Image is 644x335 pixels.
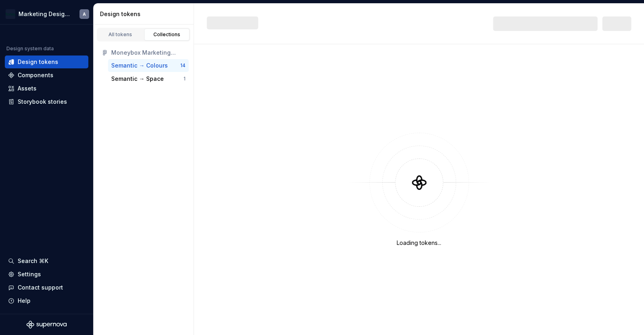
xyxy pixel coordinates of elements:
[18,98,67,106] div: Storybook stories
[5,268,88,281] a: Settings
[18,84,37,92] div: Assets
[6,9,15,19] img: c17557e8-ebdc-49e2-ab9e-7487adcf6d53.png
[147,31,187,38] div: Collections
[5,294,88,307] button: Help
[26,321,67,329] svg: Supernova Logo
[18,58,58,66] div: Design tokens
[180,62,185,69] div: 14
[183,76,185,82] div: 1
[18,71,53,79] div: Components
[6,45,54,52] div: Design system data
[111,62,168,70] div: Semantic → Colours
[108,59,189,72] button: Semantic → Colours14
[5,255,88,267] button: Search ⌘K
[18,297,31,305] div: Help
[18,284,63,292] div: Contact support
[5,82,88,95] a: Assets
[18,10,70,18] div: Marketing Design System
[100,10,190,18] div: Design tokens
[397,239,441,247] div: Loading tokens...
[5,69,88,82] a: Components
[18,257,48,265] div: Search ⌘K
[111,75,164,83] div: Semantic → Space
[111,49,185,57] div: Moneybox Marketing Design System
[18,270,41,278] div: Settings
[108,72,189,85] button: Semantic → Space1
[2,5,92,23] button: Marketing Design SystemA
[5,95,88,108] a: Storybook stories
[100,31,141,38] div: All tokens
[5,55,88,68] a: Design tokens
[83,11,86,17] div: A
[5,281,88,294] button: Contact support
